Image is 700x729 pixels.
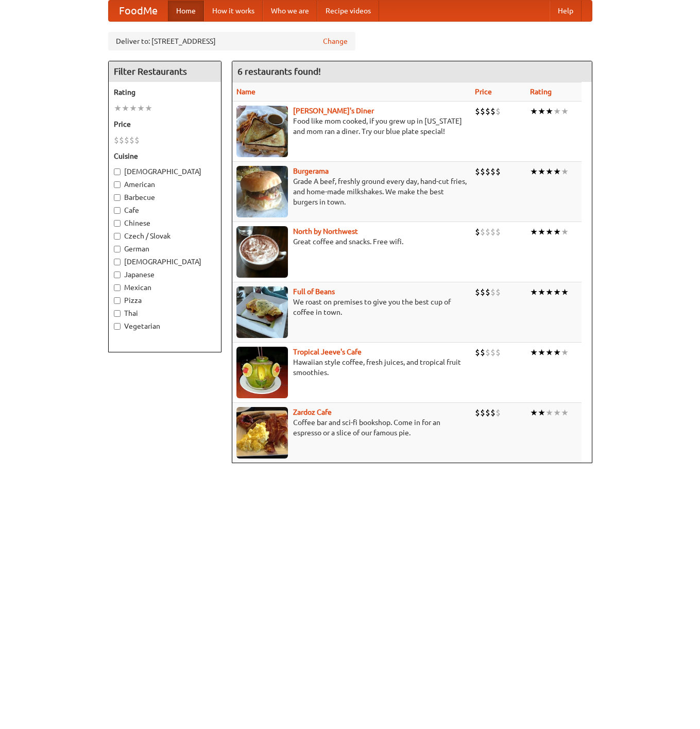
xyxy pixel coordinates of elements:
[114,220,121,227] input: Chinese
[204,1,263,21] a: How it works
[293,408,332,416] a: Zardoz Cafe
[485,166,490,177] li: $
[545,226,553,238] li: ★
[129,103,137,114] li: ★
[490,226,496,238] li: $
[236,417,467,438] p: Coffee bar and sci-fi bookshop. Come in for an espresso or a slice of our famous pie.
[237,66,321,76] ng-pluralize: 6 restaurants found!
[480,347,485,358] li: $
[538,166,545,177] li: ★
[485,286,490,298] li: $
[485,226,490,238] li: $
[530,286,538,298] li: ★
[114,233,121,240] input: Czech / Slovak
[114,181,121,188] input: American
[485,407,490,418] li: $
[475,166,480,177] li: $
[236,297,467,317] p: We roast on premises to give you the best cup of coffee in town.
[490,407,496,418] li: $
[114,244,216,254] label: German
[236,176,467,207] p: Grade A beef, freshly ground every day, hand-cut fries, and home-made milkshakes. We make the bes...
[114,321,216,331] label: Vegetarian
[114,179,216,190] label: American
[490,106,496,117] li: $
[550,1,582,21] a: Help
[236,226,288,278] img: north.jpg
[236,166,288,217] img: burgerama.jpg
[236,116,467,137] p: Food like mom cooked, if you grew up in [US_STATE] and mom ran a diner. Try our blue plate special!
[114,166,216,177] label: [DEMOGRAPHIC_DATA]
[538,106,545,117] li: ★
[496,166,501,177] li: $
[124,134,129,146] li: $
[475,347,480,358] li: $
[236,286,288,338] img: beans.jpg
[109,1,168,21] a: FoodMe
[114,259,121,265] input: [DEMOGRAPHIC_DATA]
[545,106,553,117] li: ★
[553,106,561,117] li: ★
[137,103,145,114] li: ★
[561,286,569,298] li: ★
[545,286,553,298] li: ★
[530,106,538,117] li: ★
[293,287,335,296] a: Full of Beans
[496,226,501,238] li: $
[553,407,561,418] li: ★
[530,226,538,238] li: ★
[114,134,119,146] li: $
[496,347,501,358] li: $
[538,226,545,238] li: ★
[553,166,561,177] li: ★
[114,284,121,291] input: Mexican
[530,166,538,177] li: ★
[561,347,569,358] li: ★
[545,407,553,418] li: ★
[485,106,490,117] li: $
[114,257,216,267] label: [DEMOGRAPHIC_DATA]
[236,88,255,96] a: Name
[114,310,121,317] input: Thai
[561,166,569,177] li: ★
[490,166,496,177] li: $
[114,103,122,114] li: ★
[475,226,480,238] li: $
[293,227,358,235] a: North by Northwest
[145,103,152,114] li: ★
[114,297,121,304] input: Pizza
[561,407,569,418] li: ★
[490,286,496,298] li: $
[114,151,216,161] h5: Cuisine
[114,119,216,129] h5: Price
[236,407,288,459] img: zardoz.jpg
[114,269,216,280] label: Japanese
[293,348,362,356] a: Tropical Jeeve's Cafe
[114,231,216,241] label: Czech / Slovak
[545,347,553,358] li: ★
[114,246,121,252] input: German
[114,308,216,318] label: Thai
[317,1,379,21] a: Recipe videos
[490,347,496,358] li: $
[538,347,545,358] li: ★
[114,192,216,202] label: Barbecue
[293,167,329,175] a: Burgerama
[480,407,485,418] li: $
[323,36,348,46] a: Change
[114,207,121,214] input: Cafe
[236,347,288,398] img: jeeves.jpg
[475,407,480,418] li: $
[114,272,121,278] input: Japanese
[496,106,501,117] li: $
[236,236,467,247] p: Great coffee and snacks. Free wifi.
[545,166,553,177] li: ★
[561,226,569,238] li: ★
[114,87,216,97] h5: Rating
[496,407,501,418] li: $
[530,88,552,96] a: Rating
[561,106,569,117] li: ★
